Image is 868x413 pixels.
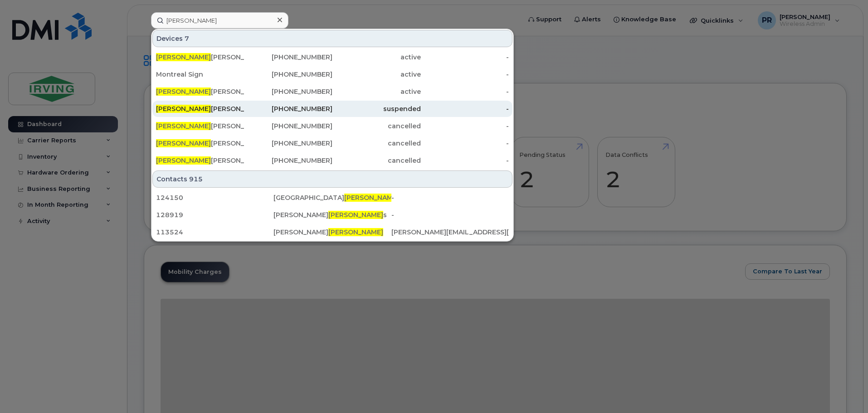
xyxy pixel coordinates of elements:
[152,135,512,151] a: [PERSON_NAME][PERSON_NAME][PHONE_NUMBER]cancelled-
[152,49,512,65] a: [PERSON_NAME][PERSON_NAME][PHONE_NUMBER]active-
[152,83,512,100] a: [PERSON_NAME][PERSON_NAME][PHONE_NUMBER]active-
[332,156,421,165] div: cancelled
[189,175,203,184] span: 915
[421,70,509,79] div: -
[156,156,244,165] div: [PERSON_NAME]
[156,104,244,113] div: [PERSON_NAME] [PERSON_NAME]
[391,210,509,219] div: -
[332,87,421,96] div: active
[156,156,211,165] span: [PERSON_NAME]
[156,210,273,219] div: 128919
[156,53,211,61] span: [PERSON_NAME]
[156,70,244,79] div: Montreal Sign
[332,70,421,79] div: active
[156,122,211,130] span: [PERSON_NAME]
[273,210,391,219] div: [PERSON_NAME] s
[244,156,333,165] div: [PHONE_NUMBER]
[244,53,333,62] div: [PHONE_NUMBER]
[152,66,512,83] a: Montreal Sign[PHONE_NUMBER]active-
[244,70,333,79] div: [PHONE_NUMBER]
[332,53,421,62] div: active
[244,87,333,96] div: [PHONE_NUMBER]
[152,30,512,47] div: Devices
[244,139,333,148] div: [PHONE_NUMBER]
[152,207,512,223] a: 128919[PERSON_NAME][PERSON_NAME]s-
[156,139,211,147] span: [PERSON_NAME]
[156,87,211,96] span: [PERSON_NAME]
[332,139,421,148] div: cancelled
[273,193,391,202] div: [GEOGRAPHIC_DATA] s
[332,121,421,131] div: cancelled
[421,121,509,131] div: -
[152,101,512,117] a: [PERSON_NAME][PERSON_NAME] [PERSON_NAME][PHONE_NUMBER]suspended-
[152,224,512,240] a: 113524[PERSON_NAME][PERSON_NAME][PERSON_NAME][EMAIL_ADDRESS][PERSON_NAME][DOMAIN_NAME]
[156,139,244,148] div: [PERSON_NAME]
[421,139,509,148] div: -
[421,53,509,62] div: -
[328,211,383,219] span: [PERSON_NAME]
[391,193,509,202] div: -
[185,34,189,43] span: 7
[328,228,383,236] span: [PERSON_NAME]
[152,170,512,188] div: Contacts
[421,156,509,165] div: -
[156,228,273,237] div: 113524
[244,104,333,113] div: [PHONE_NUMBER]
[152,118,512,134] a: [PERSON_NAME][PERSON_NAME][PHONE_NUMBER]cancelled-
[391,228,509,237] div: [PERSON_NAME][EMAIL_ADDRESS][PERSON_NAME][DOMAIN_NAME]
[156,193,273,202] div: 124150
[244,121,333,131] div: [PHONE_NUMBER]
[421,87,509,96] div: -
[344,194,399,202] span: [PERSON_NAME]
[273,228,391,237] div: [PERSON_NAME]
[156,87,244,96] div: [PERSON_NAME]
[152,189,512,206] a: 124150[GEOGRAPHIC_DATA][PERSON_NAME]s-
[332,104,421,113] div: suspended
[156,53,244,62] div: [PERSON_NAME]
[156,105,211,113] span: [PERSON_NAME]
[156,121,244,131] div: [PERSON_NAME]
[421,104,509,113] div: -
[152,152,512,169] a: [PERSON_NAME][PERSON_NAME][PHONE_NUMBER]cancelled-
